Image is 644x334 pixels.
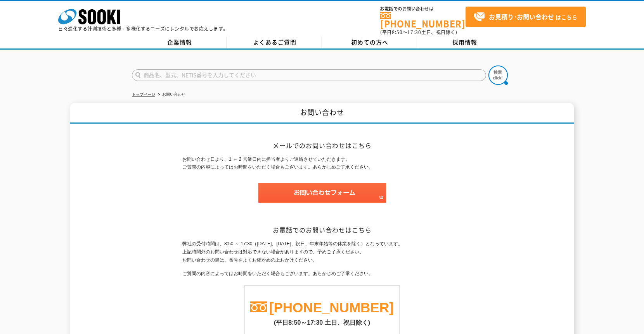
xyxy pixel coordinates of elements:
[182,270,462,278] p: ご質問の内容によってはお時間をいただく場合もございます。あらかじめご了承ください。
[244,315,400,327] p: (平日8:50～17:30 土日、祝日除く)
[58,26,228,31] p: 日々進化する計測技術と多種・多様化するニーズにレンタルでお応えします。
[182,226,462,234] h2: お電話でのお問い合わせはこちら
[488,65,508,85] img: btn_search.png
[258,196,386,201] a: お問い合わせフォーム
[417,37,512,48] a: 採用情報
[156,91,185,99] li: お問い合わせ
[70,103,574,124] h1: お問い合わせ
[132,37,227,48] a: 企業情報
[132,69,486,81] input: 商品名、型式、NETIS番号を入力してください
[227,37,322,48] a: よくあるご質問
[380,29,457,36] span: (平日 ～ 土日、祝日除く)
[132,92,155,96] a: トップページ
[380,12,466,28] a: [PHONE_NUMBER]
[182,240,462,264] p: 弊社の受付時間は、8:50 ～ 17:30（[DATE]、[DATE]、祝日、年末年始等の休業を除く）となっています。 上記時間外のお問い合わせは対応できない場合がありますので、予めご了承くださ...
[351,38,388,46] span: 初めての方へ
[269,300,394,315] a: [PHONE_NUMBER]
[258,183,386,203] img: お問い合わせフォーム
[182,155,462,172] p: お問い合わせ日より、1 ～ 2 営業日内に担当者よりご連絡させていただきます。 ご質問の内容によってはお時間をいただく場合もございます。あらかじめご了承ください。
[473,11,577,23] span: はこちら
[392,29,403,36] span: 8:50
[407,29,421,36] span: 17:30
[489,12,554,21] strong: お見積り･お問い合わせ
[466,7,586,27] a: お見積り･お問い合わせはこちら
[380,7,466,11] span: お電話でのお問い合わせは
[322,37,417,48] a: 初めての方へ
[182,141,462,150] h2: メールでのお問い合わせはこちら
